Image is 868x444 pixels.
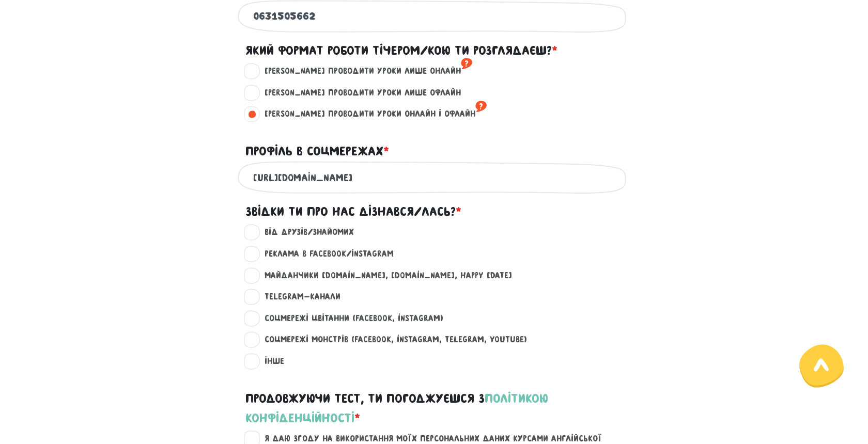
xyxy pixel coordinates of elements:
label: Реклама в Facebook/Instagram [256,247,394,261]
label: Telegram-канали [256,290,340,304]
sup: ? [475,98,487,115]
label: Продовжуючи тест, ти погоджуєшся з [245,389,623,429]
label: Інше [256,355,284,368]
label: Соцмережі Монстрів (Facebook, Instagram, Telegram, Youtube) [256,333,527,346]
label: [PERSON_NAME] проводити уроки лише онлайн [256,65,472,78]
a: політикою конфіденційності [245,391,548,425]
label: Який формат роботи тічером/кою ти розглядаєш? [245,41,557,60]
label: [PERSON_NAME] проводити уроки лише офлайн [256,86,461,100]
label: Соцмережі Цвітанни (Facebook, Instagram) [256,312,443,325]
label: Від друзів/знайомих [256,226,354,239]
label: Майданчики [DOMAIN_NAME], [DOMAIN_NAME], happy [DATE] [256,269,512,282]
input: +38 093 123 45 67 [253,5,615,28]
label: [PERSON_NAME] проводити уроки онлайн і офлайн [256,107,487,121]
label: Звідки ти про нас дізнався/лась? [245,202,461,221]
label: Профіль в соцмережах [245,141,389,161]
input: Facebook або Instagram [253,166,615,189]
sup: ? [461,55,472,72]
